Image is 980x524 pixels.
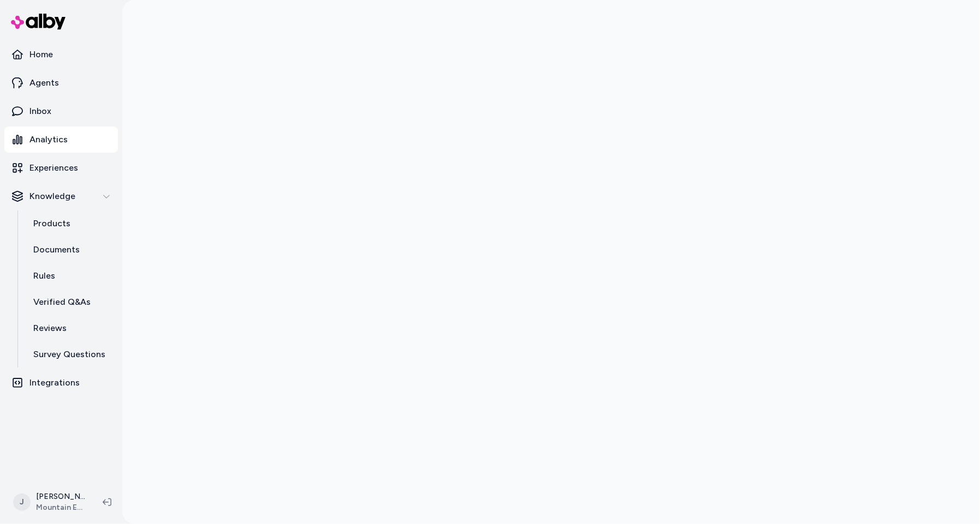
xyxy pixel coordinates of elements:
p: Products [33,217,70,230]
p: Agents [29,76,59,89]
a: Agents [4,70,118,96]
a: Documents [22,237,118,263]
span: Mountain Equipment Company [36,502,85,513]
a: Verified Q&As [22,289,118,315]
p: Verified Q&As [33,296,91,309]
p: Home [29,48,53,61]
p: Integrations [29,376,80,389]
p: Documents [33,243,80,256]
p: Rules [33,269,55,282]
p: Inbox [29,105,51,118]
p: Reviews [33,322,67,335]
a: Rules [22,263,118,289]
a: Integrations [4,370,118,396]
p: Knowledge [29,190,75,203]
button: J[PERSON_NAME]Mountain Equipment Company [7,485,94,520]
a: Products [22,210,118,237]
a: Survey Questions [22,341,118,368]
a: Experiences [4,155,118,181]
a: Home [4,41,118,68]
span: J [13,493,31,511]
p: Analytics [29,133,68,146]
img: alby Logo [11,14,66,29]
button: Knowledge [4,183,118,209]
a: Inbox [4,98,118,124]
a: Analytics [4,127,118,153]
a: Reviews [22,315,118,341]
p: Survey Questions [33,348,105,361]
p: Experiences [29,161,78,174]
p: [PERSON_NAME] [36,491,85,502]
